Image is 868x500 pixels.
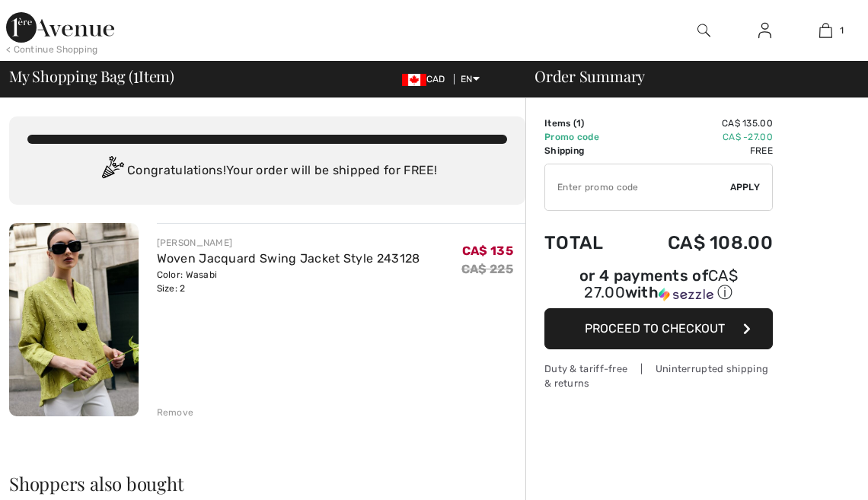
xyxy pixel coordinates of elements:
[544,217,627,269] td: Total
[544,269,773,308] div: or 4 payments ofCA$ 27.00withSezzle Click to learn more about Sezzle
[9,68,174,84] span: My Shopping Bag ( Item)
[585,321,725,336] span: Proceed to Checkout
[462,244,513,258] span: CA$ 135
[544,308,773,349] button: Proceed to Checkout
[819,21,832,40] img: My Bag
[627,130,773,144] td: CA$ -27.00
[9,474,525,492] h2: Shoppers also bought
[584,266,738,301] span: CA$ 27.00
[544,116,627,130] td: Items ( )
[27,156,507,186] div: Congratulations! Your order will be shipped for FREE!
[157,268,420,295] div: Color: Wasabi Size: 2
[697,21,710,40] img: search the website
[545,164,730,210] input: Promo code
[133,65,139,84] span: 1
[402,74,452,84] span: CAD
[659,288,713,301] img: Sezzle
[746,21,783,40] a: Sign In
[461,74,480,84] span: EN
[157,251,420,266] a: Woven Jacquard Swing Jacket Style 243128
[402,74,426,86] img: Canadian Dollar
[157,236,420,250] div: [PERSON_NAME]
[576,118,581,129] span: 1
[627,116,773,130] td: CA$ 135.00
[544,144,627,158] td: Shipping
[758,21,771,40] img: My Info
[544,361,773,390] div: Duty & tariff-free | Uninterrupted shipping & returns
[157,406,194,419] div: Remove
[730,180,761,194] span: Apply
[97,156,127,186] img: Congratulation2.svg
[544,130,627,144] td: Promo code
[6,12,114,43] img: 1ère Avenue
[627,144,773,158] td: Free
[516,68,859,84] div: Order Summary
[796,21,855,40] a: 1
[461,262,513,276] s: CA$ 225
[840,24,844,37] span: 1
[627,217,773,269] td: CA$ 108.00
[544,269,773,303] div: or 4 payments of with
[9,223,139,416] img: Woven Jacquard Swing Jacket Style 243128
[6,43,98,56] div: < Continue Shopping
